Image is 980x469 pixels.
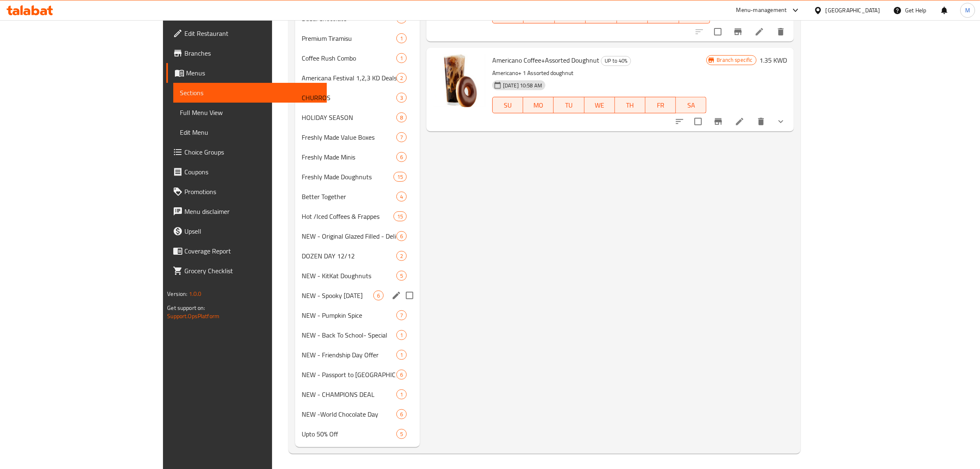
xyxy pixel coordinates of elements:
div: Freshly Made Minis6 [295,147,420,167]
span: CHURROS [302,93,396,103]
div: NEW - Friendship Day Offer1 [295,345,420,365]
span: 7 [397,312,406,319]
span: NEW - Back To School- Special [302,330,396,340]
div: Freshly Made Minis [302,152,396,162]
span: NEW - Friendship Day Offer [302,350,396,360]
a: Upsell [166,221,327,241]
span: Select to update [689,113,707,130]
button: Branch-specific-item [728,22,748,42]
span: WE [589,9,614,21]
button: edit [390,289,403,302]
button: Branch-specific-item [708,112,728,131]
span: 5 [397,430,406,438]
span: 1 [397,54,406,62]
div: Freshly Made Doughnuts15 [295,167,420,187]
a: Menu disclaimer [166,202,327,221]
a: Edit Restaurant [166,23,327,43]
div: Hot /Iced Coffees & Frappes15 [295,206,420,226]
span: 6 [397,153,406,161]
button: delete [771,22,791,42]
span: Upsell [184,226,320,236]
span: 1 [397,35,406,42]
span: NEW - CHAMPIONS DEAL [302,389,396,399]
div: items [396,330,407,340]
div: CHURROS3 [295,88,420,108]
div: items [396,93,407,103]
div: NEW - Spooky Halloween [302,291,373,300]
span: 15 [394,173,406,181]
div: items [396,409,407,419]
div: Menu-management [736,5,787,15]
button: SU [492,97,523,113]
div: HOLIDAY SEASON8 [295,108,420,127]
p: Americano+ 1 Assorted doughnut [492,68,706,78]
div: NEW - Passport to Paris [302,370,396,380]
span: M [965,6,970,15]
a: Sections [173,83,327,103]
span: NEW - Passport to [GEOGRAPHIC_DATA] [302,370,396,380]
div: items [396,429,407,439]
div: items [396,350,407,360]
div: items [396,370,407,380]
span: 1 [397,391,406,399]
span: FR [649,99,673,111]
div: items [396,73,407,83]
div: items [396,231,407,241]
div: items [396,33,407,43]
span: MO [526,99,550,111]
span: Menus [186,68,320,78]
span: Coverage Report [184,246,320,256]
div: NEW - Original Glazed Filled - Delight Range- Talabat Exclusive6 [295,226,420,246]
span: Upto 50% Off [302,429,396,439]
div: items [396,53,407,63]
div: NEW - Pumpkin Spice7 [295,305,420,325]
span: NEW - Original Glazed Filled - Delight Range- Talabat Exclusive [302,231,396,241]
div: Coffee Rush Combo1 [295,48,420,68]
div: NEW - CHAMPIONS DEAL1 [295,385,420,404]
div: NEW - KitKat Doughnuts5 [295,266,420,286]
span: Premium Tiramisu [302,33,396,43]
div: HOLIDAY SEASON [302,113,396,122]
span: Coupons [184,167,320,177]
div: items [393,211,407,221]
span: NEW - Pumpkin Spice [302,310,396,320]
span: WE [588,99,612,111]
div: DOZEN DAY 12/122 [295,246,420,266]
div: DOZEN DAY 12/12 [302,251,396,261]
span: SU [496,9,520,21]
span: 15 [394,213,406,220]
span: TU [557,99,581,111]
div: items [396,192,407,202]
a: Support.OpsPlatform [167,311,219,321]
span: [DATE] 10:58 AM [500,82,545,89]
span: Grocery Checklist [184,266,320,276]
span: SU [496,99,520,111]
div: items [396,310,407,320]
a: Edit menu item [754,27,764,37]
div: items [396,152,407,162]
span: 6 [374,292,383,300]
button: FR [645,97,676,113]
span: 6 [397,232,406,240]
span: Better Together [302,192,396,202]
div: items [396,113,407,122]
div: Americana Festival 1,2,3 KD Deals2 [295,68,420,88]
span: 5 [397,272,406,280]
span: 2 [397,74,406,82]
div: NEW - Spooky [DATE]6edit [295,286,420,305]
div: NEW - Back To School- Special1 [295,325,420,345]
button: MO [523,97,554,113]
span: Hot /Iced Coffees & Frappes [302,211,393,221]
span: Sections [180,88,320,98]
h6: 1.35 KWD [760,54,787,66]
div: items [396,389,407,399]
div: Upto 50% Off5 [295,424,420,444]
span: 6 [397,410,406,418]
span: 4 [397,193,406,201]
